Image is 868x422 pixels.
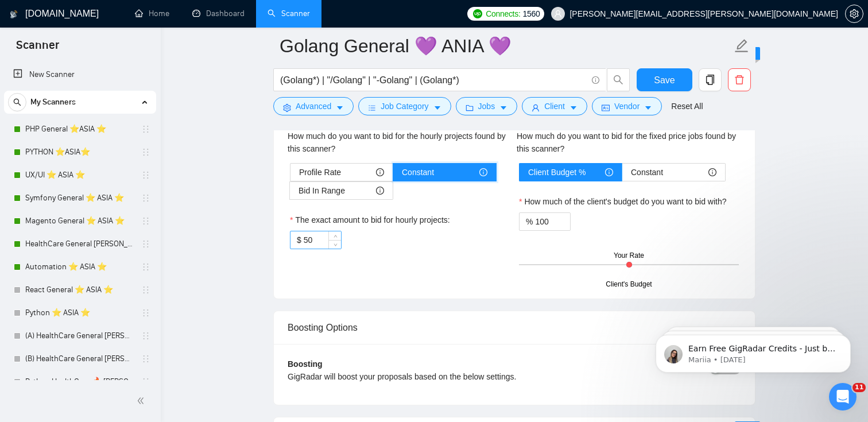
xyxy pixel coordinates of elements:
span: holder [141,354,150,363]
a: React General ⭐️ ASIA ⭐️ [25,278,134,301]
a: New Scanner [13,63,147,86]
input: The exact amount to bid for hourly projects: [304,231,341,249]
div: GigRadar will boost your proposals based on the below settings. [288,370,628,383]
a: (B) HealthCare General [PERSON_NAME] K 🔥 [PERSON_NAME] 🔥 [25,347,134,370]
span: Connects: [486,7,520,20]
img: upwork-logo.png [473,9,482,18]
span: Advanced [296,100,331,113]
span: caret-down [433,103,441,112]
span: folder [466,103,474,112]
a: dashboardDashboard [192,9,245,18]
iframe: Intercom live chat [829,383,857,411]
span: info-circle [376,168,384,176]
button: userClientcaret-down [522,97,587,115]
span: user [554,10,562,18]
span: holder [141,377,150,386]
span: Client Budget % [528,164,586,181]
span: holder [141,308,150,318]
span: Save [654,73,675,87]
span: Constant [402,164,434,181]
span: Bid In Range [299,182,345,199]
span: caret-down [336,103,344,112]
a: setting [845,9,863,18]
button: setting [845,5,863,23]
input: Scanner name... [280,32,732,60]
span: user [532,103,540,112]
span: info-circle [592,76,599,84]
span: holder [141,285,150,295]
span: setting [846,9,863,18]
span: idcard [602,103,610,112]
b: Boosting [288,359,323,369]
a: Python ⭐️ ASIA ⭐️ [25,301,134,324]
button: delete [728,68,751,91]
div: How much do you want to bid for the fixed price jobs found by this scanner? [517,130,741,155]
button: folderJobscaret-down [456,97,518,115]
a: PHP General ⭐️ASIA ⭐️ [25,118,134,141]
span: caret-down [644,103,652,112]
span: holder [141,193,150,203]
button: search [8,93,26,111]
img: logo [10,5,18,24]
a: Python HealthCare 🔥 [PERSON_NAME] 🔥 [25,370,134,393]
span: holder [141,125,150,134]
span: info-circle [479,168,487,176]
span: holder [141,171,150,180]
a: PYTHON ⭐️ASIA⭐️ [25,141,134,164]
span: Jobs [478,100,495,113]
span: Increase Value [328,231,341,240]
span: holder [141,239,150,249]
span: holder [141,148,150,157]
span: Decrease Value [328,240,341,249]
span: Scanner [7,37,68,61]
span: My Scanners [30,91,76,114]
span: search [607,75,629,85]
label: The exact amount to bid for hourly projects: [290,214,450,226]
a: homeHome [135,9,169,18]
a: Magento General ⭐️ ASIA ⭐️ [25,210,134,233]
span: 11 [852,383,866,392]
span: holder [141,262,150,272]
a: searchScanner [268,9,310,18]
span: caret-down [499,103,507,112]
span: holder [141,216,150,226]
span: bars [368,103,376,112]
button: search [607,68,630,91]
label: How much of the client's budget do you want to bid with? [519,195,727,208]
a: Symfony General ⭐️ ASIA ⭐️ [25,187,134,210]
div: How much do you want to bid for the hourly projects found by this scanner? [288,130,512,155]
button: copy [699,68,722,91]
a: HealthCare General [PERSON_NAME] ⭐️ASIA⭐️ [25,233,134,255]
span: Client [544,100,565,113]
span: Constant [631,164,663,181]
input: Search Freelance Jobs... [280,73,587,87]
span: Profile Rate [299,164,341,181]
button: barsJob Categorycaret-down [358,97,451,115]
span: info-circle [605,168,613,176]
span: search [9,98,26,106]
span: up [332,233,339,240]
li: New Scanner [4,63,156,86]
span: info-circle [376,187,384,195]
span: double-left [137,395,148,406]
div: Your Rate [614,250,644,261]
span: holder [141,331,150,340]
span: copy [699,75,721,85]
span: 1560 [522,7,540,20]
span: info-circle [708,168,716,176]
span: down [332,241,339,248]
div: Client's Budget [606,279,652,290]
input: How much of the client's budget do you want to bid with? [535,213,570,230]
a: UX/UI ⭐️ ASIA ⭐️ [25,164,134,187]
div: Boosting Options [288,311,741,344]
span: Job Category [381,100,428,113]
a: Automation ⭐️ ASIA ⭐️ [25,255,134,278]
span: edit [734,38,749,53]
a: (A) HealthCare General [PERSON_NAME] 🔥 [PERSON_NAME] 🔥 [25,324,134,347]
a: Reset All [671,100,703,113]
button: idcardVendorcaret-down [592,97,662,115]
